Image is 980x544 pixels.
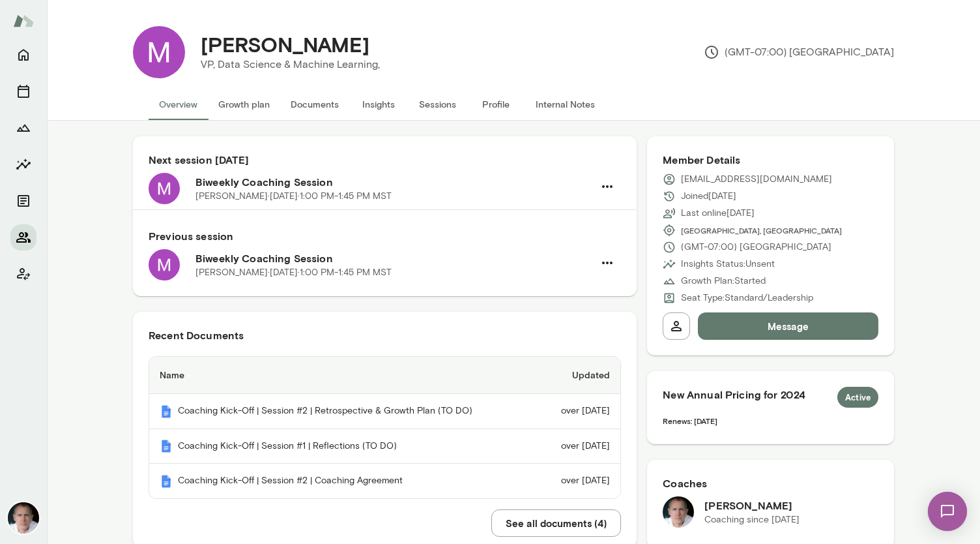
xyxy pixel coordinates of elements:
[10,42,36,68] button: Home
[681,275,766,288] p: Growth Plan: Started
[8,502,39,534] img: Mike Lane
[195,174,594,190] h6: Biweekly Coaching Session
[149,152,621,168] h6: Next session [DATE]
[160,475,173,488] img: Mento | Coaching sessions
[149,357,539,394] th: Name
[10,188,36,214] button: Documents
[681,258,775,271] p: Insights Status: Unsent
[149,228,621,244] h6: Previous session
[704,44,894,60] p: (GMT-07:00) [GEOGRAPHIC_DATA]
[195,250,594,266] h6: Biweekly Coaching Session
[208,89,280,120] button: Growth plan
[349,89,408,120] button: Insights
[10,115,36,141] button: Growth Plan
[160,440,173,453] img: Mento | Coaching sessions
[681,241,831,254] p: (GMT-07:00) [GEOGRAPHIC_DATA]
[698,312,878,340] button: Message
[149,89,208,120] button: Overview
[149,464,539,498] th: Coaching Kick-Off | Session #2 | Coaching Agreement
[467,89,525,120] button: Profile
[149,394,539,429] th: Coaching Kick-Off | Session #2 | Retrospective & Growth Plan (TO DO)
[160,405,173,418] img: Mento | Coaching sessions
[539,464,620,498] td: over [DATE]
[280,89,349,120] button: Documents
[149,429,539,464] th: Coaching Kick-Off | Session #1 | Reflections (TO DO)
[704,498,800,513] h6: [PERSON_NAME]
[539,357,620,394] th: Updated
[10,151,36,177] button: Insights
[13,8,34,33] img: Mento
[408,89,467,120] button: Sessions
[681,190,736,203] p: Joined [DATE]
[525,89,605,120] button: Internal Notes
[539,429,620,464] td: over [DATE]
[681,292,813,305] p: Seat Type: Standard/Leadership
[681,207,755,220] p: Last online [DATE]
[663,496,694,528] img: Mike Lane
[10,78,36,104] button: Sessions
[10,261,36,287] button: Client app
[133,26,185,78] img: Michael Ulin
[149,327,621,343] h6: Recent Documents
[491,509,621,537] button: See all documents (4)
[837,391,878,404] span: Active
[195,266,392,279] p: [PERSON_NAME] · [DATE] · 1:00 PM-1:45 PM MST
[195,190,392,203] p: [PERSON_NAME] · [DATE] · 1:00 PM-1:45 PM MST
[681,225,842,235] span: [GEOGRAPHIC_DATA], [GEOGRAPHIC_DATA]
[704,513,800,526] p: Coaching since [DATE]
[663,152,878,168] h6: Member Details
[201,57,380,72] p: VP, Data Science & Machine Learning,
[10,224,36,250] button: Members
[681,173,832,186] p: [EMAIL_ADDRESS][DOMAIN_NAME]
[201,32,369,57] h4: [PERSON_NAME]
[539,394,620,429] td: over [DATE]
[663,476,878,491] h6: Coaches
[663,387,878,408] h6: New Annual Pricing for 2024
[663,416,717,425] span: Renews: [DATE]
